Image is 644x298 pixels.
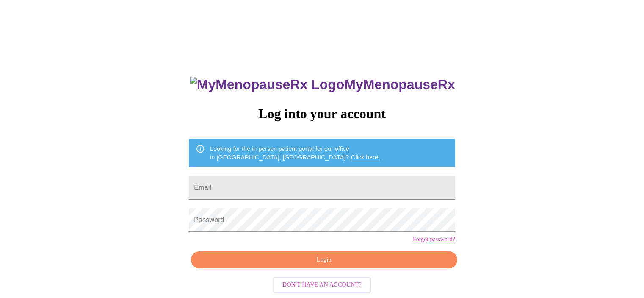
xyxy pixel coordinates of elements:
[210,141,380,165] div: Looking for the in person patient portal for our office in [GEOGRAPHIC_DATA], [GEOGRAPHIC_DATA]?
[351,154,380,161] a: Click here!
[191,251,457,269] button: Login
[190,77,344,92] img: MyMenopauseRx Logo
[190,77,455,92] h3: MyMenopauseRx
[201,255,447,265] span: Login
[413,236,455,243] a: Forgot password?
[271,281,373,288] a: Don't have an account?
[189,106,455,122] h3: Log into your account
[273,277,371,293] button: Don't have an account?
[282,280,362,290] span: Don't have an account?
